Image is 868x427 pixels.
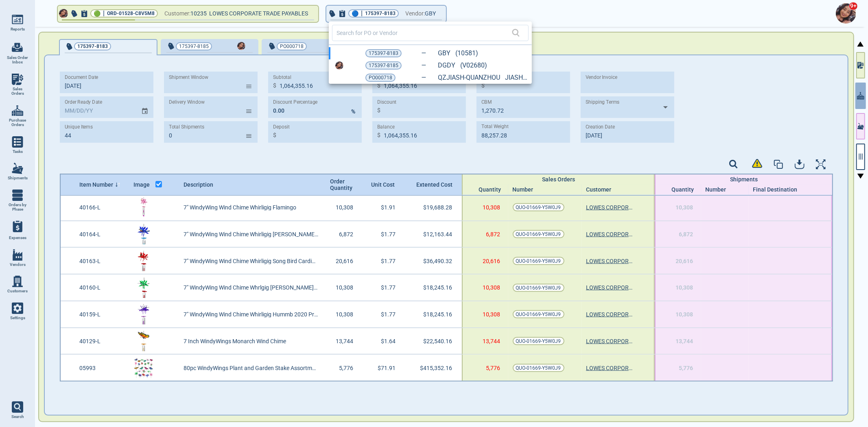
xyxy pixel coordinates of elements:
[438,62,488,69] a: DGDY (V02680)
[438,74,528,81] a: QZJIASH-QUANZHOU JIASHENG METAL & PLASTIC PRODUCTS CO. LTD. (11580)
[369,49,398,57] span: 175397-8183
[369,74,392,82] span: PO000718
[369,61,398,70] span: 175397-8185
[335,61,343,70] img: Avatar
[438,50,479,57] a: GBY (10581)
[337,27,512,39] input: Search for PO or Vendor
